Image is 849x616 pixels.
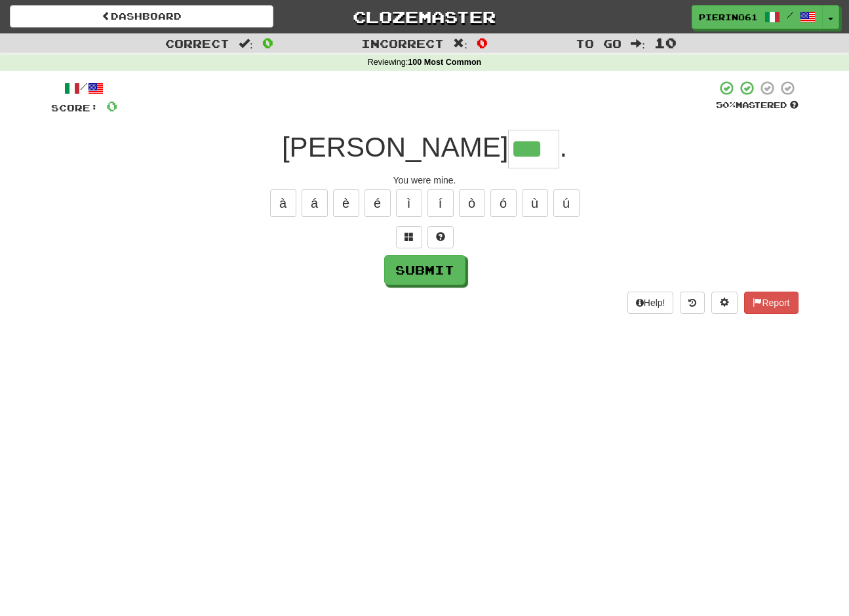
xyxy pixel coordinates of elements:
[270,189,296,217] button: à
[282,132,508,163] span: [PERSON_NAME]
[293,5,557,28] a: Clozemaster
[477,35,488,50] span: 0
[716,100,736,110] span: 50 %
[427,189,454,217] button: í
[302,189,328,217] button: á
[522,189,548,217] button: ù
[10,5,273,28] a: Dashboard
[680,292,705,314] button: Round history (alt+y)
[627,292,674,314] button: Help!
[744,292,798,314] button: Report
[396,226,422,248] button: Switch sentence to multiple choice alt+p
[51,102,98,113] span: Score:
[453,38,467,49] span: :
[51,174,799,187] div: You were mine.
[396,189,422,217] button: ì
[165,37,229,50] span: Correct
[365,189,391,217] button: é
[553,189,580,217] button: ú
[106,98,117,114] span: 0
[333,189,359,217] button: è
[787,10,793,20] span: /
[631,38,645,49] span: :
[427,226,454,248] button: Single letter hint - you only get 1 per sentence and score half the points! alt+h
[692,5,823,29] a: Pierino61 /
[51,80,117,96] div: /
[490,189,517,217] button: ó
[459,189,485,217] button: ò
[384,255,465,285] button: Submit
[654,35,677,50] span: 10
[576,37,622,50] span: To go
[361,37,444,50] span: Incorrect
[239,38,253,49] span: :
[408,58,481,67] strong: 100 Most Common
[716,100,799,111] div: Mastered
[699,11,758,23] span: Pierino61
[262,35,273,50] span: 0
[559,132,567,163] span: .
